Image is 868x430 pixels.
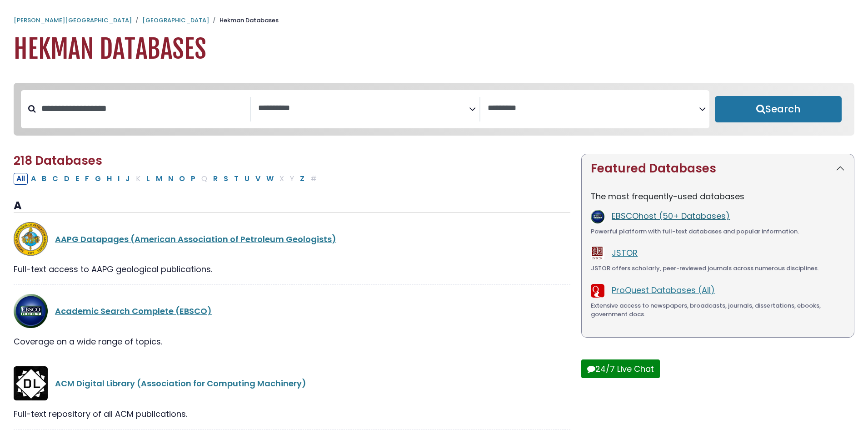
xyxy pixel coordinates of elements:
button: Filter Results E [73,173,82,185]
li: Hekman Databases [209,16,279,25]
button: Filter Results V [253,173,263,185]
h1: Hekman Databases [14,34,854,65]
button: Filter Results N [165,173,176,185]
a: ACM Digital Library (Association for Computing Machinery) [55,378,306,389]
textarea: Search [488,104,699,113]
a: [PERSON_NAME][GEOGRAPHIC_DATA] [14,16,132,25]
div: JSTOR offers scholarly, peer-reviewed journals across numerous disciplines. [591,264,845,273]
button: Filter Results G [92,173,104,185]
div: Full-text repository of all ACM publications. [14,408,570,420]
p: The most frequently-used databases [591,190,845,202]
div: Full-text access to AAPG geological publications. [14,263,570,275]
button: Filter Results J [123,173,133,185]
button: Filter Results W [264,173,276,185]
nav: Search filters [14,83,854,136]
button: Filter Results A [28,173,39,185]
button: Filter Results D [61,173,72,185]
button: Filter Results U [242,173,252,185]
a: JSTOR [612,247,638,258]
button: Filter Results I [115,173,122,185]
div: Extensive access to newspapers, broadcasts, journals, dissertations, ebooks, government docs. [591,301,845,319]
button: Filter Results L [144,173,153,185]
button: Filter Results M [153,173,165,185]
button: Filter Results O [176,173,188,185]
nav: breadcrumb [14,16,854,25]
button: Filter Results H [104,173,115,185]
a: AAPG Datapages (American Association of Petroleum Geologists) [55,233,336,245]
button: Featured Databases [582,154,854,183]
button: Filter Results P [188,173,198,185]
a: ProQuest Databases (All) [612,284,715,296]
button: Filter Results T [231,173,241,185]
span: 218 Databases [14,152,102,169]
button: Filter Results F [82,173,92,185]
button: Filter Results C [50,173,61,185]
div: Powerful platform with full-text databases and popular information. [591,227,845,236]
button: Filter Results S [221,173,231,185]
h3: A [14,199,570,213]
div: Coverage on a wide range of topics. [14,335,570,348]
input: Search database by title or keyword [36,101,250,116]
button: Filter Results B [39,173,49,185]
button: Filter Results Z [297,173,307,185]
a: EBSCOhost (50+ Databases) [612,210,730,222]
button: Submit for Search Results [715,96,842,122]
textarea: Search [258,104,469,113]
a: Academic Search Complete (EBSCO) [55,305,212,317]
button: Filter Results R [210,173,220,185]
div: Alpha-list to filter by first letter of database name [14,172,320,184]
button: All [14,173,28,185]
a: [GEOGRAPHIC_DATA] [142,16,209,25]
button: 24/7 Live Chat [581,359,660,378]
